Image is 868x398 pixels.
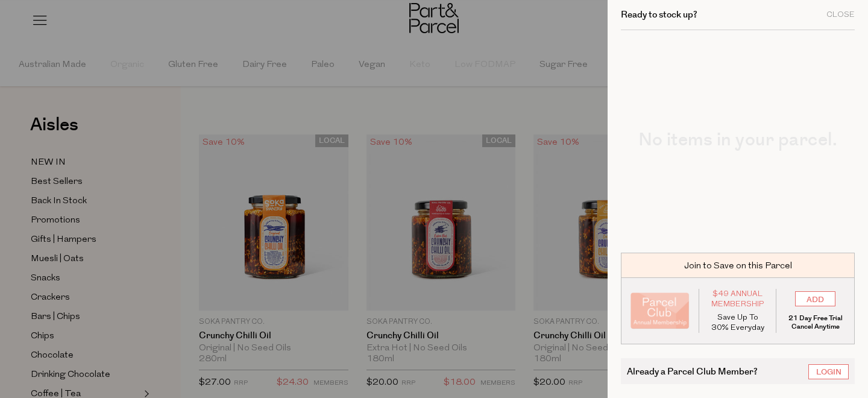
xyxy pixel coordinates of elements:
[708,289,767,309] span: $49 Annual Membership
[621,10,697,19] h2: Ready to stock up?
[808,364,849,379] a: Login
[795,291,835,306] input: ADD
[708,312,767,333] p: Save Up To 30% Everyday
[627,364,758,378] span: Already a Parcel Club Member?
[621,253,855,278] div: Join to Save on this Parcel
[785,314,845,331] p: 21 Day Free Trial Cancel Anytime
[826,11,855,19] div: Close
[621,131,855,149] h2: No items in your parcel.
